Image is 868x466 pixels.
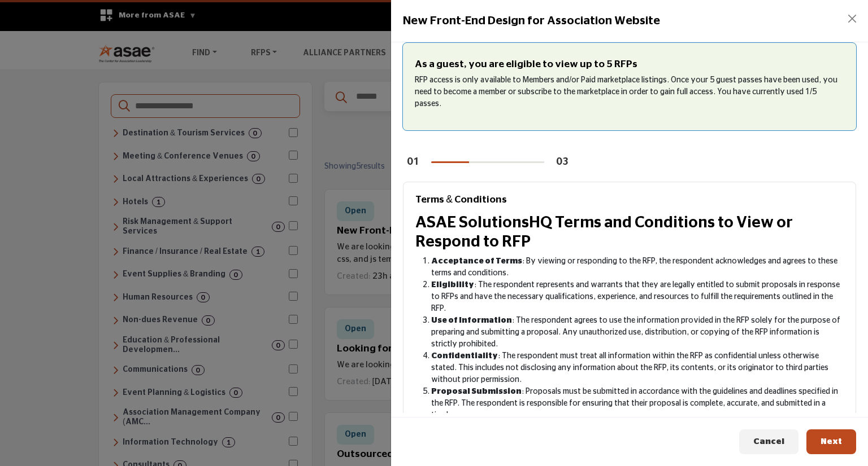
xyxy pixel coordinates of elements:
li: : The respondent must treat all information within the RFP as confidential unless otherwise state... [431,350,844,386]
span: Next [821,437,842,446]
button: Next [806,429,856,455]
h5: As a guest, you are eligible to view up to 5 RFPs [415,59,844,71]
button: Close [844,11,860,27]
strong: Eligibility [431,281,474,289]
strong: Use of Information [431,316,512,324]
span: Cancel [753,437,784,446]
div: 01 [407,155,419,170]
button: Cancel [739,429,798,455]
h4: New Front-End Design for Association Website [403,12,660,30]
h2: ASAE SolutionsHQ Terms and Conditions to View or Respond to RFP [415,214,844,252]
h5: Terms & Conditions [415,194,844,206]
li: : The respondent agrees to use the information provided in the RFP solely for the purpose of prep... [431,315,844,350]
strong: Proposal Submission [431,388,522,395]
li: : Proposals must be submitted in accordance with the guidelines and deadlines specified in the RF... [431,386,844,421]
p: RFP access is only available to Members and/or Paid marketplace listings. Once your 5 guest passe... [415,74,844,110]
strong: Confidentiality [431,352,498,360]
strong: Acceptance of Terms [431,257,522,265]
li: : The respondent represents and warrants that they are legally entitled to submit proposals in re... [431,279,844,315]
li: : By viewing or responding to the RFP, the respondent acknowledges and agrees to these terms and ... [431,256,844,279]
div: 03 [556,155,568,170]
